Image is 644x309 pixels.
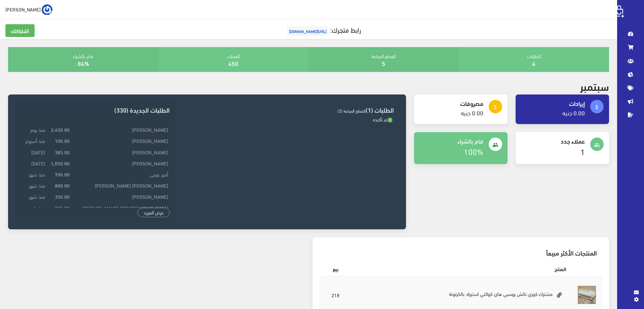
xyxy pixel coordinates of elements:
a: 1 [580,144,585,158]
h4: قام بالشراء [419,138,483,144]
span: تم تأكيده [373,115,392,123]
td: [PERSON_NAME] [PERSON_NAME] [71,180,170,191]
img: mshtrk-kory-tatsh-tosby-hay-koalty-astyrad.jpg [577,285,597,305]
a: ... [PERSON_NAME] [5,4,52,15]
td: منذ شهر [20,169,47,180]
td: منذ يوم [20,124,47,135]
span: [URL][DOMAIN_NAME] [287,26,328,36]
a: 84% [78,57,89,69]
strong: 225.00 [55,204,70,211]
a: 4 [532,57,535,69]
h2: سبتمبر [580,80,609,92]
h3: الطلبات (1) [180,107,394,113]
td: [PERSON_NAME] [71,191,170,202]
strong: 2,450.00 [51,126,70,133]
span: [PERSON_NAME] [5,5,41,13]
h4: عملاء جدد [521,138,585,144]
a: رابط متجرك:[URL][DOMAIN_NAME] [285,23,361,36]
span: 1 [388,118,392,123]
th: المنتج [352,261,571,276]
div: الطلبات [459,47,609,72]
td: [DATE] [20,146,47,157]
td: [PERSON_NAME] [71,146,170,157]
i: attach_money [594,104,600,110]
strong: 350.00 [55,193,70,200]
strong: 100.00 [55,137,70,144]
strong: 800.00 [55,182,70,189]
a: 450 [228,57,238,69]
div: العملاء [158,47,309,72]
a: 5 [382,57,385,69]
a: 0.00 جنيه [461,107,483,118]
h3: الطلبات الجديدة (330) [20,107,169,113]
th: بيع [319,261,352,276]
i: people [492,142,498,148]
td: [PERSON_NAME] [71,135,170,146]
i: people [594,142,600,148]
td: أمير عزمى [71,169,170,180]
td: [DEMOGRAPHIC_DATA] [PERSON_NAME] [71,202,170,213]
strong: 700.00 [55,170,70,178]
td: منذ شهرين [20,202,47,213]
strong: 385.00 [55,148,70,156]
td: منذ شهر [20,191,47,202]
img: ... [42,4,52,15]
h4: مصروفات [419,100,483,107]
td: [PERSON_NAME] [71,157,170,168]
h4: إيرادات [521,100,585,107]
strong: 1,050.00 [51,159,70,167]
a: عرض المزيد [137,208,170,217]
span: القطع المباعة (2) [337,107,366,115]
a: 0.00 جنيه [562,107,585,118]
h3: المنتجات الأكثر مبيعاً [325,249,597,256]
a: اشتراكك [5,24,35,37]
a: 100% [464,144,483,158]
div: قام بالشراء [8,47,158,72]
i: attach_money [492,104,498,110]
td: [DATE] [20,157,47,168]
td: [PERSON_NAME] [71,124,170,135]
div: القطع المباعة [309,47,459,72]
td: منذ شهر [20,180,47,191]
td: منذ أسبوع [20,135,47,146]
